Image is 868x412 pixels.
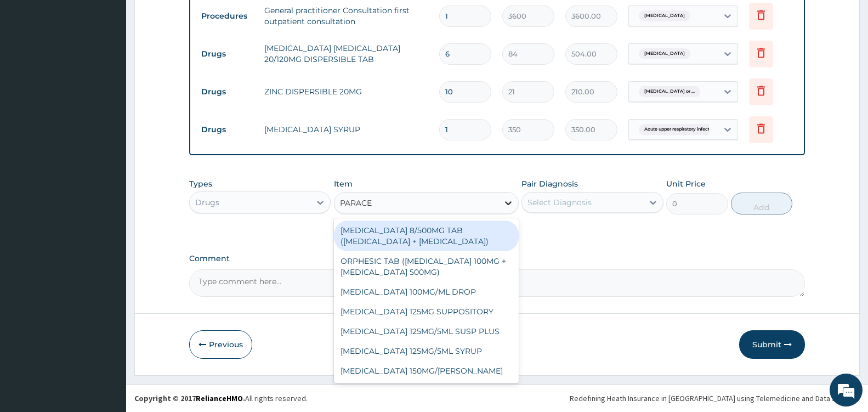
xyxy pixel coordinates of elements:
[334,321,519,341] div: [MEDICAL_DATA] 125MG/5ML SUSP PLUS
[189,254,805,263] label: Comment
[334,251,519,282] div: ORPHESIC TAB ([MEDICAL_DATA] 100MG +[MEDICAL_DATA] 500MG)
[189,330,252,359] button: Previous
[189,179,212,189] label: Types
[639,10,690,21] span: [MEDICAL_DATA]
[57,61,184,76] div: Chat with us now
[334,221,519,251] div: [MEDICAL_DATA] 8/500MG TAB ([MEDICAL_DATA] + [MEDICAL_DATA])
[527,197,592,208] div: Select Diagnosis
[195,197,219,208] div: Drugs
[334,178,353,189] label: Item
[639,48,690,59] span: [MEDICAL_DATA]
[334,282,519,302] div: [MEDICAL_DATA] 100MG/ML DROP
[334,361,519,381] div: [MEDICAL_DATA] 150MG/[PERSON_NAME]
[259,81,434,103] td: ZINC DISPERSIBLE 20MG
[20,55,44,82] img: d_794563401_company_1708531726252_794563401
[259,37,434,70] td: [MEDICAL_DATA] [MEDICAL_DATA] 20/120MG DISPERSIBLE TAB
[5,300,209,338] textarea: Type your message and hit 'Enter'
[570,393,860,404] div: Redefining Heath Insurance in [GEOGRAPHIC_DATA] using Telemedicine and Data Science!
[521,178,578,189] label: Pair Diagnosis
[334,302,519,321] div: [MEDICAL_DATA] 125MG SUPPOSITORY
[639,86,700,97] span: [MEDICAL_DATA] or ...
[666,178,706,189] label: Unit Price
[134,393,245,403] strong: Copyright © 2017 .
[731,193,792,215] button: Add
[196,82,259,102] td: Drugs
[180,5,206,32] div: Minimize live chat window
[196,120,259,140] td: Drugs
[639,124,718,135] span: Acute upper respiratory infect...
[739,330,805,359] button: Submit
[334,381,519,400] div: [MEDICAL_DATA] 500MG TAB x 1000
[334,341,519,361] div: [MEDICAL_DATA] 125MG/5ML SYRUP
[196,393,243,403] a: RelianceHMO
[196,44,259,64] td: Drugs
[64,138,151,249] span: We're online!
[259,118,434,140] td: [MEDICAL_DATA] SYRUP
[196,6,259,26] td: Procedures
[126,384,868,412] footer: All rights reserved.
